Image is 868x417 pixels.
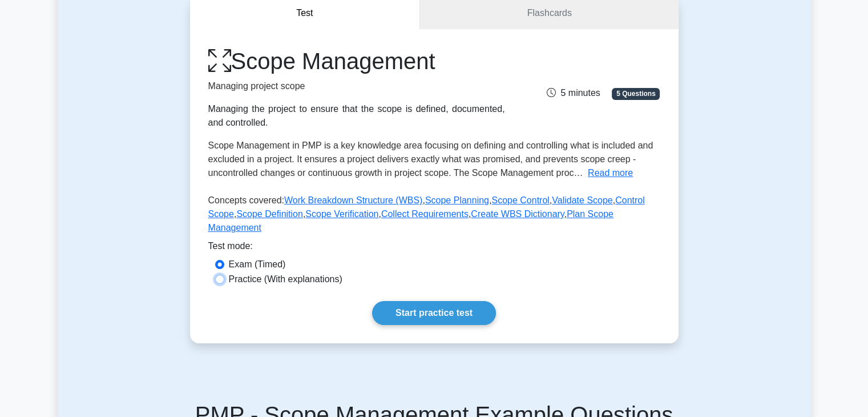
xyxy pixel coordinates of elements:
[552,195,612,205] a: Validate Scope
[229,272,342,286] label: Practice (With explanations)
[491,195,549,205] a: Scope Control
[305,209,378,219] a: Scope Verification
[208,141,653,178] span: Scope Management in PMP is a key knowledge area focusing on defining and controlling what is incl...
[612,88,660,99] span: 5 Questions
[381,209,469,219] a: Collect Requirements
[236,209,303,219] a: Scope Definition
[425,195,489,205] a: Scope Planning
[372,301,496,325] a: Start practice test
[208,239,660,258] div: Test mode:
[471,209,564,219] a: Create WBS Dictionary
[208,47,505,75] h1: Scope Management
[547,88,600,98] span: 5 minutes
[208,194,660,239] p: Concepts covered: , , , , , , , , ,
[208,79,505,93] p: Managing project scope
[588,166,633,180] button: Read more
[208,102,505,130] div: Managing the project to ensure that the scope is defined, documented, and controlled.
[284,195,422,205] a: Work Breakdown Structure (WBS)
[229,258,286,271] label: Exam (Timed)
